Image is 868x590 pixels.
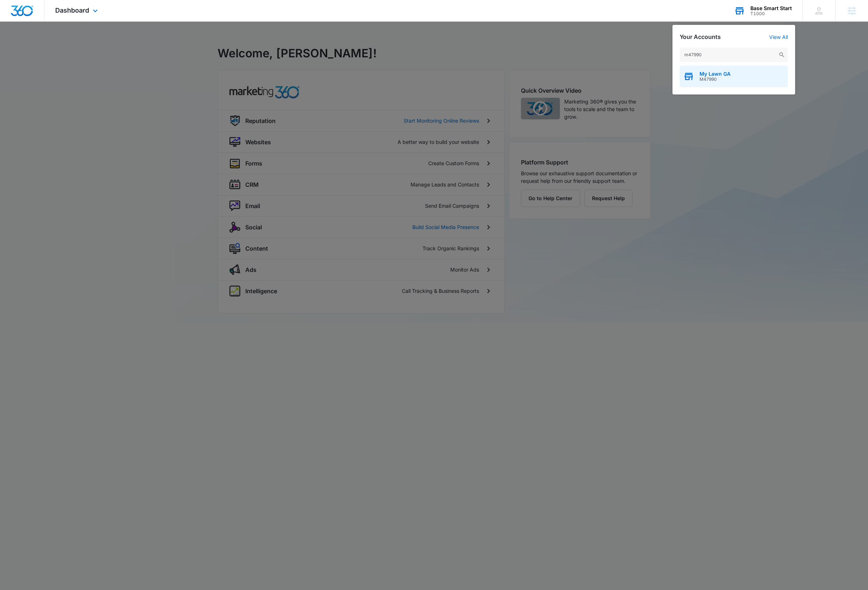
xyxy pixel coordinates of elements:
button: My Lawn GAM47990 [680,66,788,87]
h2: Your Accounts [680,34,721,40]
span: My Lawn GA [700,71,731,77]
div: account name [750,5,792,11]
input: Search Accounts [680,48,788,62]
span: Dashboard [55,6,89,14]
a: View All [769,34,788,40]
div: account id [750,11,792,16]
span: M47990 [700,77,731,82]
